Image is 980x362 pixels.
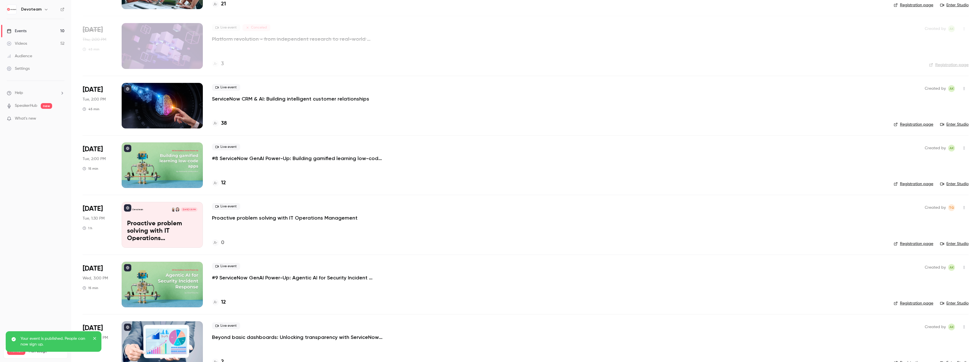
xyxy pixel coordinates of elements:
[948,264,955,271] span: Adrianna Kielin
[7,41,27,46] div: Videos
[83,286,98,290] div: 15 min
[83,202,113,248] div: Oct 14 Tue, 1:30 PM (Europe/Prague)
[221,298,226,306] h4: 12
[221,0,226,8] h4: 21
[83,262,113,307] div: Oct 29 Wed, 2:00 PM (Europe/Amsterdam)
[212,334,383,341] a: Beyond basic dashboards: Unlocking transparency with ServiceNow data reporting
[221,239,224,247] h4: 0
[41,103,52,109] span: new
[7,90,64,96] li: help-dropdown-opener
[948,25,955,32] span: Adrianna Kielin
[83,25,103,34] span: [DATE]
[950,264,954,271] span: AK
[21,336,89,347] p: Your event is published. People can now sign up.
[925,85,946,92] span: Created by
[940,2,969,8] a: Enter Studio
[212,155,383,162] a: #8 ServiceNow GenAI Power-Up: Building gamified learning low-code apps
[212,239,224,247] a: 0
[212,179,226,187] a: 12
[83,97,106,102] span: Tue, 2:00 PM
[83,107,99,111] div: 45 min
[948,85,955,92] span: Adrianna Kielin
[242,24,270,31] span: Canceled
[925,204,946,211] span: Created by
[83,47,99,52] div: 45 min
[83,23,113,69] div: Sep 18 Thu, 2:00 PM (Europe/Amsterdam)
[212,274,383,281] a: #9 ServiceNow GenAI Power-Up: Agentic AI for Security Incident Response
[925,324,946,330] span: Created by
[212,95,369,102] a: ServiceNow CRM & AI: Building intelligent customer relationships
[950,25,954,32] span: AK
[7,66,30,71] div: Settings
[83,142,113,188] div: Sep 30 Tue, 2:00 PM (Europe/Amsterdam)
[894,241,933,247] a: Registration page
[212,36,383,42] a: Platform revolution - from independent research to real-world results
[894,300,933,306] a: Registration page
[83,37,106,42] span: Thu, 2:00 PM
[83,156,106,162] span: Tue, 2:00 PM
[940,122,969,127] a: Enter Studio
[212,298,226,306] a: 12
[948,324,955,330] span: Adrianna Kielin
[132,208,143,211] p: Devoteam
[83,324,103,333] span: [DATE]
[93,336,97,343] button: close
[950,145,954,152] span: AK
[83,85,103,94] span: [DATE]
[212,84,240,91] span: Live event
[127,220,197,242] p: Proactive problem solving with IT Operations Management
[212,214,358,221] a: Proactive problem solving with IT Operations Management
[221,120,227,127] h4: 38
[212,203,240,210] span: Live event
[171,207,175,211] img: Grzegorz Wilk
[948,145,955,152] span: Adrianna Kielin
[894,181,933,187] a: Registration page
[15,116,36,122] span: What's new
[83,216,105,221] span: Tue, 1:30 PM
[212,120,227,127] a: 38
[15,90,23,96] span: Help
[925,145,946,152] span: Created by
[894,2,933,8] a: Registration page
[212,322,240,329] span: Live event
[940,241,969,247] a: Enter Studio
[212,0,226,8] a: 21
[949,204,954,211] span: TG
[83,204,103,213] span: [DATE]
[929,62,969,68] a: Registration page
[15,103,37,109] a: SpeakerHub
[925,25,946,32] span: Created by
[940,181,969,187] a: Enter Studio
[83,145,103,154] span: [DATE]
[83,226,92,230] div: 1 h
[122,202,203,248] a: Proactive problem solving with IT Operations ManagementDevoteamMilan KrčmářGrzegorz Wilk[DATE] 1:...
[83,83,113,128] div: Sep 23 Tue, 2:00 PM (Europe/Amsterdam)
[7,28,26,34] div: Events
[940,300,969,306] a: Enter Studio
[212,144,240,150] span: Live event
[83,275,108,281] span: Wed, 3:00 PM
[925,264,946,271] span: Created by
[950,324,954,330] span: AK
[221,179,226,187] h4: 12
[212,263,240,270] span: Live event
[212,24,240,31] span: Live event
[83,264,103,273] span: [DATE]
[948,204,955,211] span: Tereza Gáliková
[21,7,42,12] h6: Devoteam
[175,207,179,211] img: Milan Krčmář
[83,166,98,171] div: 15 min
[221,60,224,68] h4: 3
[894,122,933,127] a: Registration page
[7,53,32,59] div: Audience
[950,85,954,92] span: AK
[58,116,64,121] iframe: Noticeable Trigger
[212,60,224,68] a: 3
[7,5,16,14] img: Devoteam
